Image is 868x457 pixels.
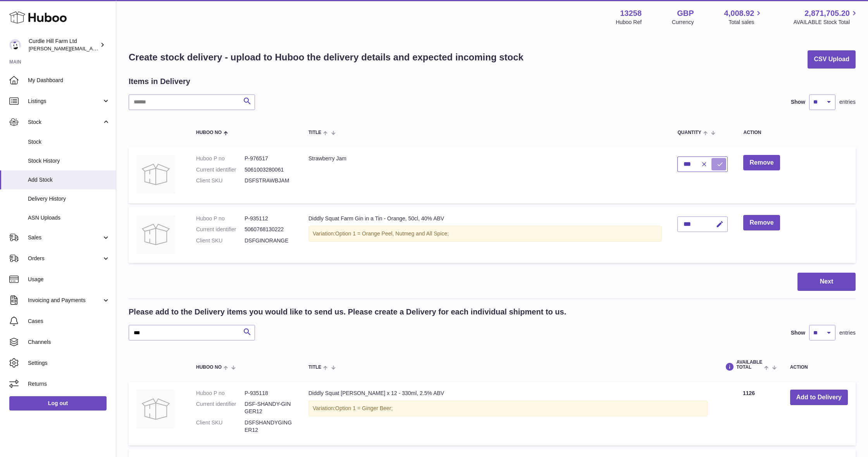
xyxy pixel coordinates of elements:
dt: Current identifier [196,226,245,233]
span: Channels [28,338,110,346]
dt: Huboo P no [196,215,245,222]
span: [PERSON_NAME][EMAIL_ADDRESS][DOMAIN_NAME] [29,45,155,52]
a: 2,871,705.20 AVAILABLE Stock Total [793,8,859,26]
td: Diddly Squat Farm Gin in a Tin - Orange, 50cl, 40% ABV [301,207,670,263]
span: Add Stock [28,176,110,184]
span: entries [839,329,856,337]
td: Diddly Squat [PERSON_NAME] x 12 - 330ml, 2.5% ABV [301,382,715,445]
span: Quantity [677,130,701,135]
button: Next [797,273,856,291]
h2: Items in Delivery [129,76,190,87]
div: Huboo Ref [616,19,642,26]
dt: Client SKU [196,419,245,434]
dt: Client SKU [196,237,245,244]
span: Title [308,130,321,135]
span: entries [839,98,856,106]
span: Usage [28,276,110,283]
span: ASN Uploads [28,214,110,222]
dd: DSFSTRAWBJAM [245,177,293,184]
td: Strawberry Jam [301,147,670,203]
div: Curdle Hill Farm Ltd [29,38,98,52]
dt: Current identifier [196,400,245,415]
span: Total sales [728,19,763,26]
span: Option 1 = Ginger Beer; [335,405,393,411]
div: Variation: [308,226,662,242]
img: Strawberry Jam [136,155,175,194]
span: AVAILABLE Total [736,360,762,370]
span: Option 1 = Orange Peel, Nutmeg and All Spice; [335,230,449,237]
span: Returns [28,380,110,388]
span: Stock [28,138,110,146]
img: Diddly Squat Farm Gin in a Tin - Orange, 50cl, 40% ABV [136,215,175,254]
span: Stock History [28,157,110,165]
button: Add to Delivery [790,390,848,405]
dd: P-935112 [245,215,293,222]
dt: Huboo P no [196,155,245,162]
button: CSV Upload [808,50,856,69]
span: Huboo no [196,130,222,135]
label: Show [791,98,805,106]
strong: GBP [677,8,694,19]
span: 2,871,705.20 [804,8,850,19]
span: Stock [28,119,102,126]
div: Action [743,130,848,135]
dd: 5061003280061 [245,166,293,174]
h2: Please add to the Delivery items you would like to send us. Please create a Delivery for each ind... [129,307,566,317]
dd: P-935118 [245,390,293,397]
dt: Huboo P no [196,390,245,397]
span: Delivery History [28,195,110,203]
dt: Client SKU [196,177,245,184]
span: Orders [28,255,102,262]
span: My Dashboard [28,77,110,84]
span: Listings [28,98,102,105]
div: Action [790,365,848,370]
dd: DSFGINORANGE [245,237,293,244]
a: 4,008.92 Total sales [724,8,763,26]
td: 1126 [715,382,782,445]
span: Settings [28,359,110,367]
dd: DSFSHANDYGINGER12 [245,419,293,434]
span: 4,008.92 [724,8,754,19]
img: miranda@diddlysquatfarmshop.com [9,39,21,51]
div: Currency [672,19,694,26]
span: AVAILABLE Stock Total [793,19,859,26]
label: Show [791,329,805,337]
span: Invoicing and Payments [28,297,102,304]
dd: DSF-SHANDY-GINGER12 [245,400,293,415]
div: Variation: [308,400,708,416]
span: Title [308,365,321,370]
span: Cases [28,318,110,325]
h1: Create stock delivery - upload to Huboo the delivery details and expected incoming stock [129,51,524,64]
img: Diddly Squat Ginger Shandy x 12 - 330ml, 2.5% ABV [136,390,175,428]
dd: 5060768130222 [245,226,293,233]
button: Remove [743,215,780,231]
span: Huboo no [196,365,222,370]
a: Log out [9,396,107,410]
span: Sales [28,234,102,241]
button: Remove [743,155,780,171]
strong: 13258 [620,8,642,19]
dt: Current identifier [196,166,245,174]
dd: P-976517 [245,155,293,162]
